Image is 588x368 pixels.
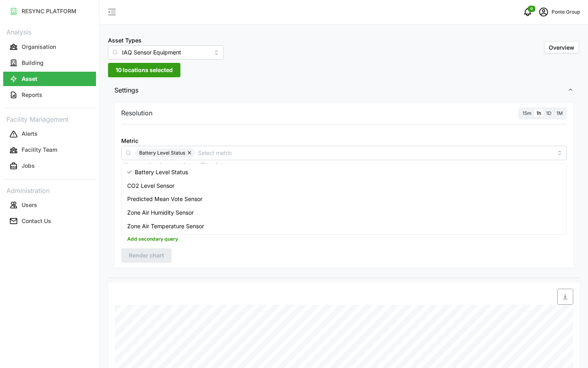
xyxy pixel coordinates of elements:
span: Battery Level Status [135,168,188,177]
p: Jobs [22,162,35,170]
a: Users [3,197,96,213]
p: *You can only select a maximum of 5 metrics [121,162,567,169]
button: Contact Us [3,214,96,228]
button: Jobs [3,159,96,173]
input: Select metric [198,148,553,157]
button: Reports [3,88,96,102]
span: Add secondary query [127,233,178,245]
p: Resolution [121,108,152,118]
p: Contact Us [22,217,51,225]
a: Organisation [3,39,96,55]
span: Predicted Mean Vote Sensor [127,195,202,203]
a: Jobs [3,158,96,174]
a: Alerts [3,126,96,142]
span: CO2 Level Sensor [127,181,174,190]
p: Asset [22,75,37,83]
button: Alerts [3,127,96,141]
button: Add secondary query [121,233,184,245]
a: Facility Team [3,142,96,158]
p: Analysis [3,26,96,37]
a: Building [3,55,96,71]
span: 10 locations selected [116,63,173,77]
button: 10 locations selected [108,63,180,77]
button: schedule [536,4,552,20]
button: RESYNC PLATFORM [3,4,96,18]
a: Contact Us [3,213,96,229]
p: Building [22,59,44,67]
button: Organisation [3,40,96,54]
button: Facility Team [3,143,96,157]
span: 15m [522,110,532,116]
span: Zone Air Humidity Sensor [127,208,194,217]
button: Users [3,198,96,212]
button: Building [3,56,96,70]
a: Asset [3,71,96,87]
a: RESYNC PLATFORM [3,3,96,19]
p: RESYNC PLATFORM [22,7,76,15]
span: 0 [530,6,533,12]
span: Zone Air Temperature Sensor [127,222,204,231]
span: 1h [536,110,541,116]
p: Facility Team [22,146,57,154]
button: Render chart [121,248,172,263]
p: Administration [3,184,96,196]
span: Battery Level Status [139,149,185,157]
label: Asset Types [108,36,142,45]
p: Alerts [22,130,38,138]
label: Metric [121,137,138,145]
span: Render chart [129,249,164,262]
button: Asset [3,72,96,86]
button: Settings [108,80,580,100]
button: notifications [520,4,536,20]
p: Reports [22,91,42,99]
p: Facility Management [3,113,96,125]
p: Ponte Group [552,8,580,16]
p: Organisation [22,43,56,51]
span: 1D [546,110,552,116]
span: Overview [549,44,574,51]
span: 1M [556,110,563,116]
a: Reports [3,87,96,103]
span: Settings [114,80,568,100]
p: Users [22,201,37,209]
div: Settings [108,100,580,278]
